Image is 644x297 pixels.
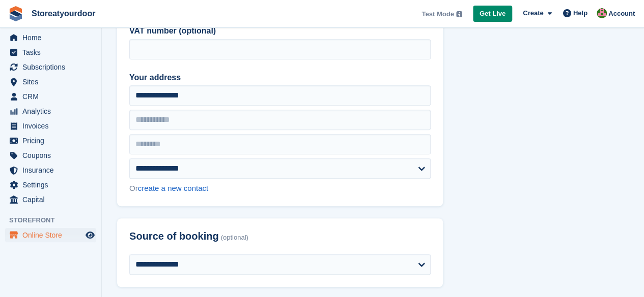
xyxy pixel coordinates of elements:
[473,6,512,22] a: Get Live
[456,11,462,17] img: icon-info-grey-7440780725fd019a000dd9b08b2336e03edf1995a4989e88bcd33f0948082b44.svg
[221,234,248,242] span: (optional)
[8,6,23,21] img: stora-icon-8386f47178a22dfd0bd8f6a31ec36ba5ce8667c1dd55bd0f319d3a0aa187defe.svg
[84,229,96,241] a: Preview store
[523,8,543,18] span: Create
[5,119,96,133] a: menu
[5,75,96,89] a: menu
[5,192,96,207] a: menu
[22,192,83,207] span: Capital
[5,89,96,104] a: menu
[22,60,83,74] span: Subscriptions
[5,60,96,74] a: menu
[5,163,96,177] a: menu
[129,72,431,84] label: Your address
[573,8,587,18] span: Help
[5,104,96,118] a: menu
[5,30,96,45] a: menu
[22,30,83,45] span: Home
[129,230,219,242] span: Source of booking
[608,9,635,19] span: Account
[22,134,83,148] span: Pricing
[480,9,506,19] span: Get Live
[22,104,83,118] span: Analytics
[22,178,83,192] span: Settings
[597,8,607,18] img: David Griffith-Owen
[5,228,96,242] a: menu
[22,75,83,89] span: Sites
[9,215,101,225] span: Storefront
[22,228,83,242] span: Online Store
[422,9,454,19] span: Test Mode
[27,5,99,22] a: Storeatyourdoor
[22,89,83,104] span: CRM
[129,25,431,37] label: VAT number (optional)
[5,134,96,148] a: menu
[138,184,208,192] a: create a new contact
[22,45,83,59] span: Tasks
[5,148,96,162] a: menu
[5,178,96,192] a: menu
[22,119,83,133] span: Invoices
[22,148,83,162] span: Coupons
[129,183,431,194] div: Or
[22,163,83,177] span: Insurance
[5,45,96,59] a: menu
